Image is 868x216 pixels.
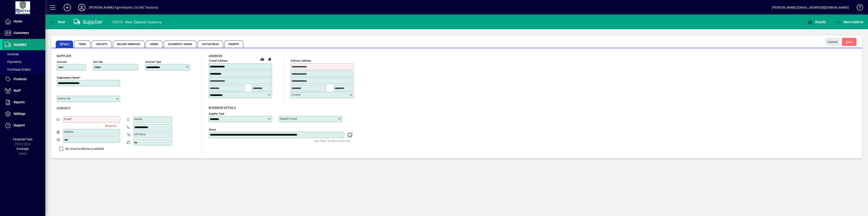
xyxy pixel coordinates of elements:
div: [PERSON_NAME] Agri-Imports Ltd (NZ Tractors) [89,4,158,11]
mat-label: Website [64,130,73,133]
mat-label: Alt Phone [134,133,146,136]
mat-label: Email [64,118,71,121]
mat-label: Notes [209,128,216,131]
span: Enquiry [807,20,826,24]
a: Customers [2,27,45,39]
span: Support [14,123,25,127]
span: S [846,40,848,44]
button: Save [842,38,856,46]
span: Invoices [5,52,19,56]
span: Settings [14,112,25,115]
span: Staff [14,89,21,92]
mat-label: Supplier type [209,112,224,115]
button: More Options [835,18,865,26]
span: Address [209,54,222,58]
mat-label: Organisation name [57,76,79,79]
span: Purchase Orders [5,68,31,71]
mat-label: Country [292,93,301,96]
span: Terms [74,41,91,48]
button: Copy to Delivery address [266,56,273,63]
span: Prompts [224,41,244,48]
a: Knowledge Base [853,1,862,16]
span: Products [14,77,27,81]
span: Documents / Images [164,41,196,48]
span: Contacts [92,41,112,48]
span: ave [846,38,853,46]
span: Orders [146,41,163,48]
button: Cancel [825,38,840,46]
mat-label: Account [57,60,67,63]
div: 10310 - New Zealand Customs [112,19,162,26]
span: Back [50,20,65,24]
span: Supplier [57,54,71,58]
button: Add [60,3,75,12]
a: Purchase Orders [2,66,45,73]
a: Payments [2,58,45,66]
div: [PERSON_NAME] [EMAIL_ADDRESS][DOMAIN_NAME] [772,4,849,11]
a: Reports [2,97,45,108]
span: Package [17,147,29,151]
span: Financial Year [13,137,33,141]
span: More Options [836,20,863,24]
button: Back [49,18,66,26]
a: Home [2,16,45,27]
span: Customers [14,31,29,35]
a: Support [2,120,45,131]
span: Custom Fields [198,41,223,48]
mat-error: Required [58,123,116,128]
span: Suppliers [14,43,27,46]
span: Reports [14,100,25,104]
mat-label: Deliver via [58,97,70,100]
span: Details [56,41,73,48]
span: Contact [57,106,71,110]
a: Products [2,74,45,85]
a: Settings [2,108,45,120]
mat-label: Sort key [93,60,103,63]
mat-label: Mobile [134,118,142,121]
span: Business details [209,106,236,110]
div: Supplier [74,18,103,26]
button: Enquiry [806,18,827,26]
mat-label: Account Type [145,60,161,63]
mat-hint: Use 'Enter' to start a new line [315,138,350,143]
span: Delivery Addresses [113,41,145,48]
span: Cancel [827,38,837,46]
app-page-header-button: Back [45,18,70,26]
a: Staff [2,85,45,96]
mat-label: Supplier group [280,117,297,120]
span: Home [14,19,22,23]
label: No email address available [64,146,104,151]
a: Invoices [2,50,45,58]
span: Payments [5,60,22,64]
button: Profile [75,3,89,12]
a: View on map [259,55,266,63]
